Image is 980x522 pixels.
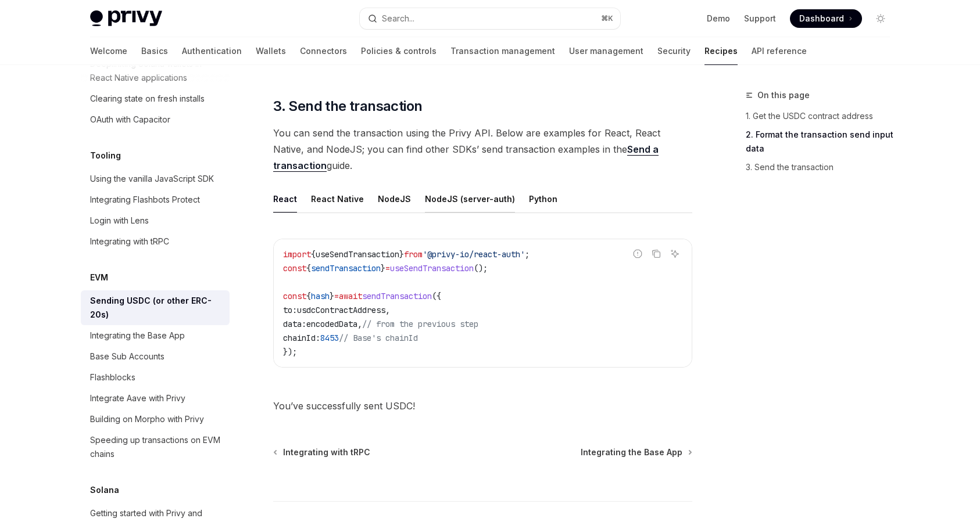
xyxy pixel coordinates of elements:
[334,291,339,301] span: =
[283,319,306,329] span: data:
[357,319,362,329] span: ,
[90,483,119,497] h5: Solana
[339,333,418,343] span: // Base's chainId
[81,409,230,430] a: Building on Morpho with Privy
[90,350,164,363] div: Base Sub Accounts
[746,107,899,125] a: 1. Get the USDC contract address
[330,291,334,301] span: }
[744,13,776,24] a: Support
[432,291,441,301] span: ({
[311,263,381,273] span: sendTransaction
[746,158,899,177] a: 3. Send the transaction
[283,305,297,315] span: to:
[283,249,311,260] span: import
[525,249,530,260] span: ;
[81,325,230,346] a: Integrating the Base App
[90,92,205,106] div: Clearing state on fresh installs
[283,347,297,357] span: });
[601,14,613,23] span: ⌘ K
[316,249,399,260] span: useSendTransaction
[90,193,200,207] div: Integrating Flashbots Protect
[90,412,204,426] div: Building on Morpho with Privy
[81,109,230,130] a: OAuth with Capacitor
[871,9,890,28] button: Toggle dark mode
[425,185,515,213] div: NodeJS (server-auth)
[382,12,414,26] div: Search...
[306,263,311,273] span: {
[581,447,691,458] a: Integrating the Base App
[474,263,488,273] span: ();
[311,185,364,213] div: React Native
[81,189,230,210] a: Integrating Flashbots Protect
[362,319,478,329] span: // from the previous step
[306,319,357,329] span: encodedData
[529,185,557,213] div: Python
[320,333,339,343] span: 8453
[90,294,223,322] div: Sending USDC (or other ERC-20s)
[360,8,620,29] button: Open search
[90,214,149,228] div: Login with Lens
[81,210,230,231] a: Login with Lens
[746,125,899,158] a: 2. Format the transaction send input data
[273,125,692,174] span: You can send the transaction using the Privy API. Below are examples for React, React Native, and...
[283,291,306,301] span: const
[339,291,362,301] span: await
[385,263,390,273] span: =
[90,37,127,65] a: Welcome
[385,305,390,315] span: ,
[362,291,432,301] span: sendTransaction
[141,37,168,65] a: Basics
[90,329,185,343] div: Integrating the Base App
[81,430,230,465] a: Speeding up transactions on EVM chains
[90,235,169,249] div: Integrating with tRPC
[297,305,385,315] span: usdcContractAddress
[81,388,230,409] a: Integrate Aave with Privy
[283,333,320,343] span: chainId:
[649,246,664,261] button: Copy the contents from the code block
[752,37,807,65] a: API reference
[707,13,730,24] a: Demo
[450,37,555,65] a: Transaction management
[90,271,108,285] h5: EVM
[90,433,223,461] div: Speeding up transactions on EVM chains
[283,263,306,273] span: const
[81,231,230,252] a: Integrating with tRPC
[300,37,347,65] a: Connectors
[381,263,385,273] span: }
[390,263,474,273] span: useSendTransaction
[182,37,242,65] a: Authentication
[90,10,162,27] img: light logo
[81,346,230,367] a: Base Sub Accounts
[283,447,370,458] span: Integrating with tRPC
[81,367,230,388] a: Flashblocks
[273,97,422,116] span: 3. Send the transaction
[423,249,525,260] span: '@privy-io/react-auth'
[306,291,311,301] span: {
[361,37,437,65] a: Policies & controls
[273,185,297,213] div: React
[399,249,404,260] span: }
[657,37,691,65] a: Security
[90,172,214,186] div: Using the vanilla JavaScript SDK
[311,249,316,260] span: {
[256,37,286,65] a: Wallets
[274,447,370,458] a: Integrating with tRPC
[581,447,682,458] span: Integrating the Base App
[311,291,330,301] span: hash
[378,185,411,213] div: NodeJS
[630,246,645,261] button: Report incorrect code
[569,37,643,65] a: User management
[90,370,135,384] div: Flashblocks
[799,13,844,24] span: Dashboard
[404,249,423,260] span: from
[757,88,810,102] span: On this page
[90,149,121,163] h5: Tooling
[704,37,738,65] a: Recipes
[667,246,682,261] button: Ask AI
[90,391,185,405] div: Integrate Aave with Privy
[81,88,230,109] a: Clearing state on fresh installs
[81,290,230,325] a: Sending USDC (or other ERC-20s)
[273,398,692,414] span: You’ve successfully sent USDC!
[81,168,230,189] a: Using the vanilla JavaScript SDK
[90,113,170,127] div: OAuth with Capacitor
